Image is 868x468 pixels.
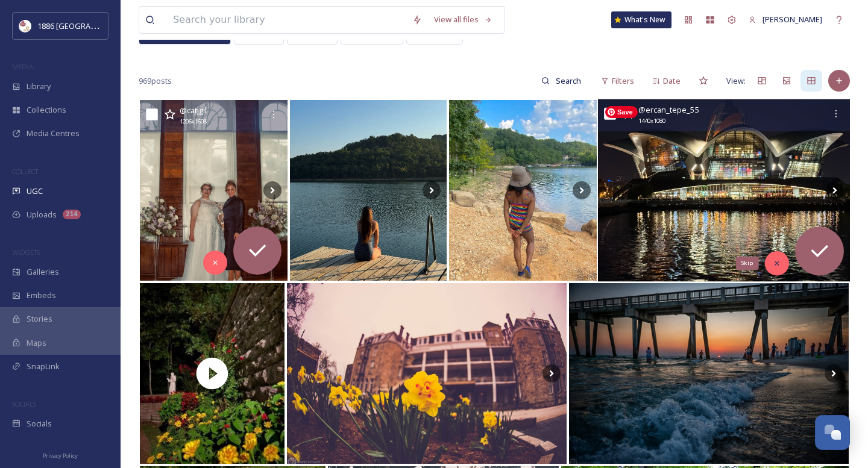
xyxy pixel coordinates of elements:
[12,62,33,71] span: MEDIA
[27,128,80,139] span: Media Centres
[27,337,46,349] span: Maps
[736,257,758,270] div: Skip
[19,20,31,32] img: logos.png
[27,290,56,301] span: Embeds
[428,8,498,31] a: View all files
[180,105,207,116] span: @ catjgil
[611,11,671,28] a: What's New
[12,399,36,408] span: SOCIALS
[43,452,78,460] span: Privacy Policy
[139,75,172,87] span: 969 posts
[27,186,43,197] span: UGC
[140,100,288,281] img: A little belated, but worth the wait because these beautiful wedding pictures of you just came in...
[12,167,38,176] span: COLLECT
[638,117,665,126] span: 1440 x 1080
[37,20,133,31] span: 1886 [GEOGRAPHIC_DATA]
[743,8,828,31] a: [PERSON_NAME]
[663,75,681,87] span: Date
[27,361,60,372] span: SnapLink
[43,448,78,462] a: Privacy Policy
[27,266,59,278] span: Galleries
[569,283,849,464] img: Views from the past…. #MyLifeThroughMyLens #lyricsmeetlens25 #garyadamsartwork #wonderfularkansas...
[27,209,57,220] span: Uploads
[638,104,699,115] span: @ ercan_tepe_55
[180,117,207,126] span: 1206 x 1608
[287,283,567,464] img: Views from the past…. #MyLifeThroughMyLens #garyadamsartwork #lyricsmeetlens25 #eurekasprings #wo...
[63,210,81,219] div: 214
[449,100,597,281] img: #eurekasprings was a good time, will definitely be back! 🫡
[290,100,447,281] img: Life lately: a compilation of late summer moments spent in Arkansas 🌊🦌🌳☀️ A little different than...
[598,99,850,282] img: 🇦🇿 #Baku #DövlətBayraqMeydanı #DünyanınEnBüyükBayrağı #SurakhaniShipMuseum #BakuAquaticPalace #Ba...
[612,75,634,87] span: Filters
[140,283,285,464] img: thumbnail
[27,104,66,116] span: Collections
[605,106,638,118] span: Save
[27,81,51,92] span: Library
[550,69,589,93] input: Search
[27,418,52,429] span: Socials
[726,75,746,87] span: View:
[12,248,40,257] span: WIDGETS
[27,313,52,325] span: Stories
[763,14,822,25] span: [PERSON_NAME]
[815,415,850,450] button: Open Chat
[167,7,406,33] input: Search your library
